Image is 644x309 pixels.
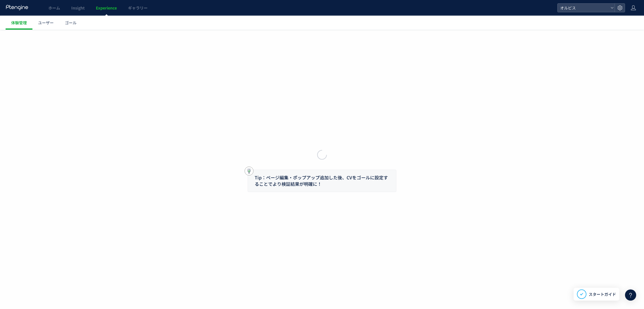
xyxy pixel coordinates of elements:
span: Insight [71,5,85,11]
span: ゴール [65,20,77,25]
span: オルビス [558,4,608,12]
span: ホーム [48,5,60,11]
span: Experience [96,5,117,11]
span: ギャラリー [128,5,148,11]
span: ユーザー [38,20,54,25]
span: スタートガイド [589,291,616,297]
span: Tip：ページ編集・ポップアップ追加した後、CVをゴールに設定することでより検証結果が明確に！ [255,174,388,187]
span: 体験管理 [11,20,27,25]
